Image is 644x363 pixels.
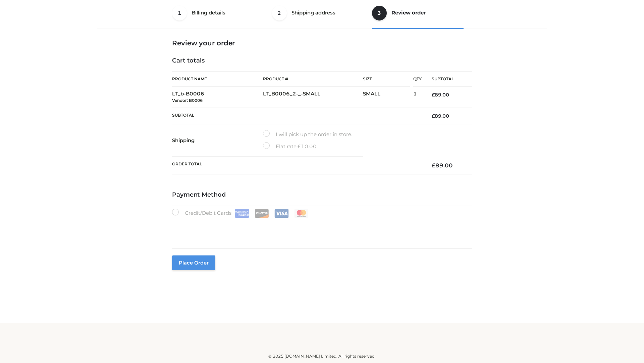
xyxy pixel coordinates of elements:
[235,209,249,218] img: Amex
[432,92,435,98] span: £
[100,353,544,360] div: © 2025 [DOMAIN_NAME] Limited. All rights reserved.
[172,57,472,65] h4: Cart totals
[432,113,449,119] bdi: 89.00
[363,87,413,108] td: SMALL
[298,143,317,150] bdi: 10.00
[172,39,472,47] h3: Review your order
[422,72,472,87] th: Subtotal
[263,130,352,139] label: I will pick up the order in store.
[263,71,363,87] th: Product #
[432,113,435,119] span: £
[263,87,363,108] td: LT_B0006_2-_-SMALL
[172,98,203,103] small: Vendor: B0006
[274,209,289,218] img: Visa
[172,157,422,174] th: Order Total
[172,191,472,199] h4: Payment Method
[172,255,215,270] button: Place order
[171,216,471,241] iframe: Secure payment input frame
[294,209,309,218] img: Mastercard
[413,87,422,108] td: 1
[172,71,263,87] th: Product Name
[172,108,422,124] th: Subtotal
[432,162,435,169] span: £
[298,143,301,150] span: £
[363,72,410,87] th: Size
[172,209,309,218] label: Credit/Debit Cards
[432,92,449,98] bdi: 89.00
[432,162,453,169] bdi: 89.00
[172,87,263,108] td: LT_b-B0006
[255,209,269,218] img: Discover
[413,71,422,87] th: Qty
[263,142,317,151] label: Flat rate:
[172,124,263,157] th: Shipping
